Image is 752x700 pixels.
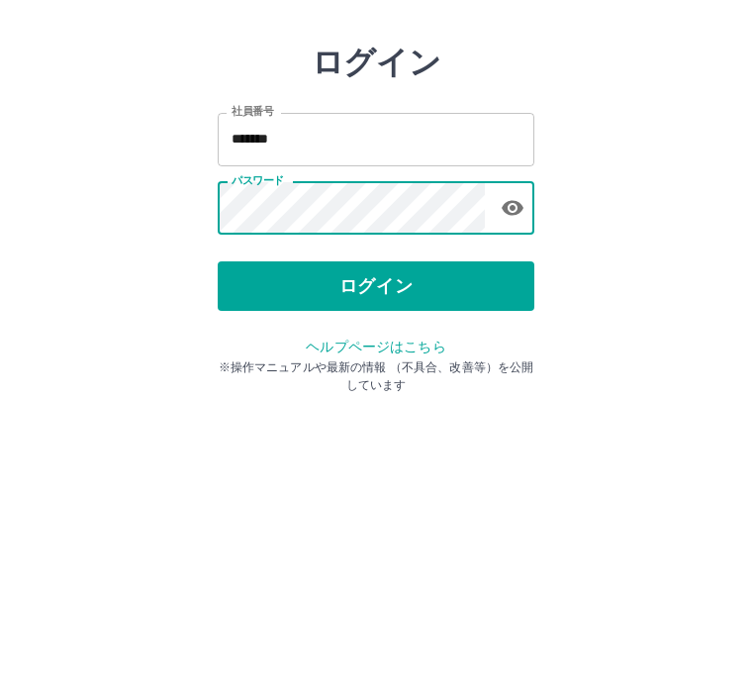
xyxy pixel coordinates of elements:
[232,185,273,200] label: 社員番号
[218,440,534,475] p: ※操作マニュアルや最新の情報 （不具合、改善等）を公開しています
[306,420,445,436] a: ヘルプページはこちら
[218,343,534,392] button: ログイン
[312,125,441,162] h2: ログイン
[232,254,284,269] label: パスワード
